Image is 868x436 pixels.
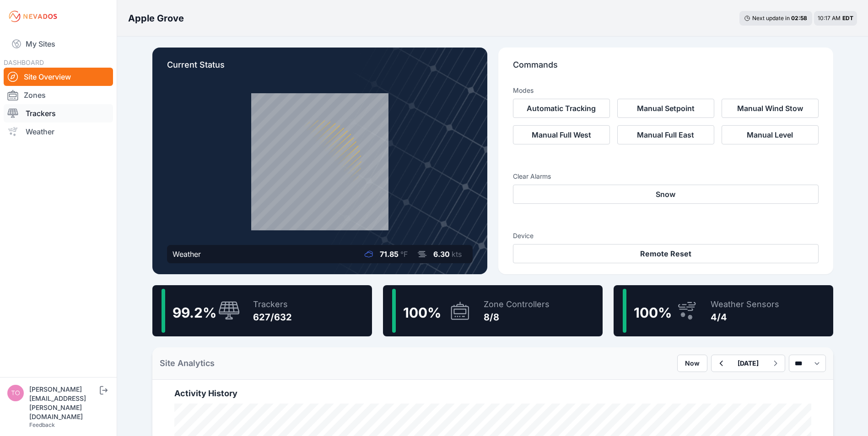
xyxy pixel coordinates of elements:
[452,250,462,259] span: kts
[484,311,550,324] div: 8/8
[128,12,184,25] h3: Apple Grove
[173,304,216,321] span: 99.2 %
[4,58,44,66] span: DASHBOARD
[29,421,55,428] a: Feedback
[752,15,790,21] span: Next update in
[173,249,201,260] div: Weather
[722,125,819,144] button: Manual Level
[513,58,819,79] p: Commands
[128,6,184,30] nav: Breadcrumb
[513,231,819,240] h3: Device
[513,172,819,181] h3: Clear Alarms
[380,250,399,259] span: 71.85
[722,99,819,118] button: Manual Wind Stow
[152,285,372,336] a: 99.2%Trackers627/632
[614,285,833,336] a: 100%Weather Sensors4/4
[634,304,672,321] span: 100 %
[4,33,113,55] a: My Sites
[842,15,853,21] span: EDT
[4,122,113,141] a: Weather
[617,99,714,118] button: Manual Setpoint
[818,15,841,21] span: 10:17 AM
[7,9,59,24] img: Nevados
[160,357,215,370] h2: Site Analytics
[4,104,113,122] a: Trackers
[383,285,603,336] a: 100%Zone Controllers8/8
[433,250,450,259] span: 6.30
[513,185,819,204] button: Snow
[253,298,292,311] div: Trackers
[513,125,610,144] button: Manual Full West
[711,298,779,311] div: Weather Sensors
[677,355,707,372] button: Now
[174,387,811,400] h2: Activity History
[730,355,766,372] button: [DATE]
[7,385,24,401] img: tomasz.barcz@energix-group.com
[167,58,473,79] p: Current Status
[29,385,98,421] div: [PERSON_NAME][EMAIL_ADDRESS][PERSON_NAME][DOMAIN_NAME]
[400,250,408,259] span: °F
[253,311,292,324] div: 627/632
[513,244,819,263] button: Remote Reset
[711,311,779,324] div: 4/4
[4,68,113,86] a: Site Overview
[4,86,113,104] a: Zones
[617,125,714,144] button: Manual Full East
[513,86,534,95] h3: Modes
[403,304,441,321] span: 100 %
[484,298,550,311] div: Zone Controllers
[791,15,808,22] div: 02 : 58
[513,99,610,118] button: Automatic Tracking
